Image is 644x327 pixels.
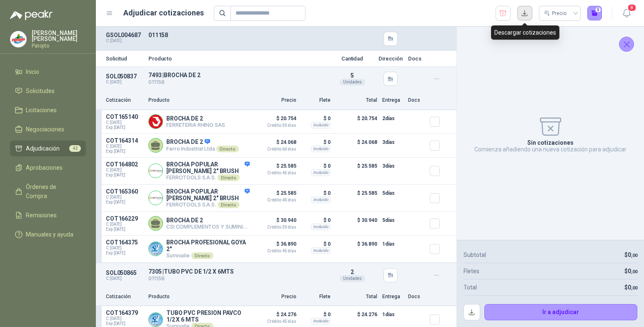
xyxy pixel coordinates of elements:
[301,309,331,319] p: $ 0
[10,226,86,242] a: Manuales y ayuda
[619,37,634,52] button: Cerrar
[149,191,163,205] img: Company Logo
[106,168,143,173] span: C: [DATE]
[166,224,250,230] p: CSI COMPLEMENTOS Y SUMINISTROS INDUSTRIALES SAS
[148,78,326,86] p: 011158
[336,215,377,232] p: $ 30.940
[336,137,377,154] p: $ 24.068
[336,188,377,208] p: $ 25.585
[106,316,143,321] span: C: [DATE]
[148,96,250,104] p: Producto
[619,6,634,21] button: 8
[148,56,326,61] p: Producto
[106,239,143,246] p: COT164375
[166,188,250,201] p: BROCHA POPULAR [PERSON_NAME] 2" BRUSH
[166,309,250,323] p: TUBO PVC PRESION PAVCO 1/2 X 6 MTS
[26,86,55,96] span: Solicitudes
[340,275,365,282] div: Unidades
[106,137,143,144] p: COT164314
[351,269,354,275] span: 2
[464,267,479,276] p: Fletes
[106,73,143,80] p: SOL050837
[26,230,73,239] span: Manuales y ayuda
[255,198,296,202] span: Crédito 45 días
[166,239,250,252] p: BROCHA PROFESIONAL GOYA 2"
[311,122,331,128] div: Incluido
[106,161,143,168] p: COT164802
[26,163,63,172] span: Aprobaciones
[166,174,250,181] p: FERROTOOLS S.A.S.
[301,239,331,249] p: $ 0
[106,321,143,326] span: Exp: [DATE]
[255,309,296,324] p: $ 24.276
[351,72,354,79] span: 5
[311,196,331,203] div: Incluido
[10,10,53,20] img: Logo peakr
[336,161,377,181] p: $ 25.585
[166,138,239,146] p: BROCHA DE 2
[378,56,403,61] p: Dirección
[408,96,425,104] p: Docs
[106,149,143,154] span: Exp: [DATE]
[106,293,143,301] p: Cotización
[123,7,204,19] h1: Adjudicar cotizaciones
[382,293,403,301] p: Entrega
[10,121,86,137] a: Negociaciones
[255,113,296,128] p: $ 20.754
[106,144,143,149] span: C: [DATE]
[336,96,377,104] p: Total
[408,293,425,301] p: Docs
[340,79,365,86] div: Unidades
[106,200,143,205] span: Exp: [DATE]
[166,252,250,259] p: Sumivalle
[382,239,403,249] p: 1 días
[464,283,477,292] p: Total
[218,174,240,181] div: Directo
[166,201,250,208] p: FERROTOOLS S.A.S.
[628,268,637,274] span: 0
[255,96,296,104] p: Precio
[149,313,163,327] img: Company Logo
[311,318,331,324] div: Incluido
[106,120,143,125] span: C: [DATE]
[301,137,331,147] p: $ 0
[191,252,213,259] div: Directo
[166,217,250,224] p: BROCHA DE 2
[382,161,403,171] p: 3 días
[32,43,86,48] p: Patojito
[106,113,143,120] p: COT165140
[106,246,143,251] span: C: [DATE]
[26,67,39,76] span: Inicio
[382,113,403,123] p: 2 días
[624,250,637,259] p: $
[255,171,296,175] span: Crédito 45 días
[255,147,296,151] span: Crédito 60 días
[10,31,26,47] img: Company Logo
[544,7,568,20] div: Precio
[587,6,602,21] button: 0
[408,56,425,61] p: Docs
[166,115,225,122] p: BROCHA DE 2
[484,304,638,321] button: Ir a adjudicar
[624,283,637,292] p: $
[631,253,637,258] span: ,00
[106,269,143,276] p: SOL050865
[166,161,250,174] p: BROCHA POPULAR [PERSON_NAME] 2" BRUSH
[464,250,486,259] p: Subtotal
[255,293,296,301] p: Precio
[301,188,331,198] p: $ 0
[106,276,143,281] p: C: [DATE]
[148,32,326,38] p: 011158
[301,215,331,225] p: $ 0
[624,267,637,276] p: $
[106,227,143,232] span: Exp: [DATE]
[382,96,403,104] p: Entrega
[255,188,296,202] p: $ 25.585
[26,211,57,220] span: Remisiones
[106,195,143,200] span: C: [DATE]
[10,141,86,156] a: Adjudicación42
[10,207,86,223] a: Remisiones
[474,146,626,153] p: Comienza añadiendo una nueva cotización para adjudicar
[255,215,296,229] p: $ 30.940
[106,32,143,38] p: GSOL004687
